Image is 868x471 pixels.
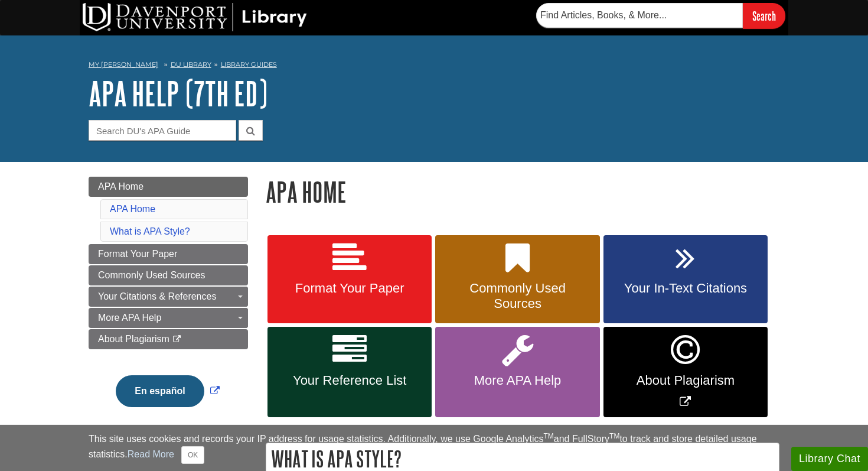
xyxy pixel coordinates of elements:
[98,181,143,191] span: APA Home
[276,373,423,388] span: Your Reference List
[89,329,248,349] a: About Plagiarism
[267,327,432,417] a: Your Reference List
[791,447,868,471] button: Library Chat
[743,3,785,28] input: Search
[98,334,169,344] span: About Plagiarism
[110,226,190,236] a: What is APA Style?
[536,3,785,28] form: Searches DU Library's articles, books, and more
[536,3,743,28] input: Find Articles, Books, & More...
[266,177,779,207] h1: APA Home
[221,60,277,69] a: Library Guides
[89,177,248,197] a: APA Home
[116,375,204,407] button: En español
[98,270,205,280] span: Commonly Used Sources
[89,265,248,285] a: Commonly Used Sources
[89,57,779,76] nav: breadcrumb
[89,60,158,70] a: My [PERSON_NAME]
[113,386,222,396] a: Link opens in new window
[98,249,177,259] span: Format Your Paper
[444,373,590,388] span: More APA Help
[267,235,432,324] a: Format Your Paper
[89,177,248,427] div: Guide Page Menu
[276,281,423,296] span: Format Your Paper
[98,291,216,301] span: Your Citations & References
[89,287,248,307] a: Your Citations & References
[612,373,759,388] span: About Plagiarism
[98,313,161,323] span: More APA Help
[603,327,768,417] a: Link opens in new window
[181,446,204,464] button: Close
[603,235,768,324] a: Your In-Text Citations
[89,432,779,464] div: This site uses cookies and records your IP address for usage statistics. Additionally, we use Goo...
[435,327,599,417] a: More APA Help
[171,60,211,69] a: DU Library
[89,75,267,112] a: APA Help (7th Ed)
[435,235,599,324] a: Commonly Used Sources
[89,244,248,264] a: Format Your Paper
[89,120,236,141] input: Search DU's APA Guide
[172,336,182,343] i: This link opens in a new window
[89,308,248,328] a: More APA Help
[110,204,155,214] a: APA Home
[612,281,759,296] span: Your In-Text Citations
[444,281,590,311] span: Commonly Used Sources
[128,449,174,459] a: Read More
[83,3,307,31] img: DU Library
